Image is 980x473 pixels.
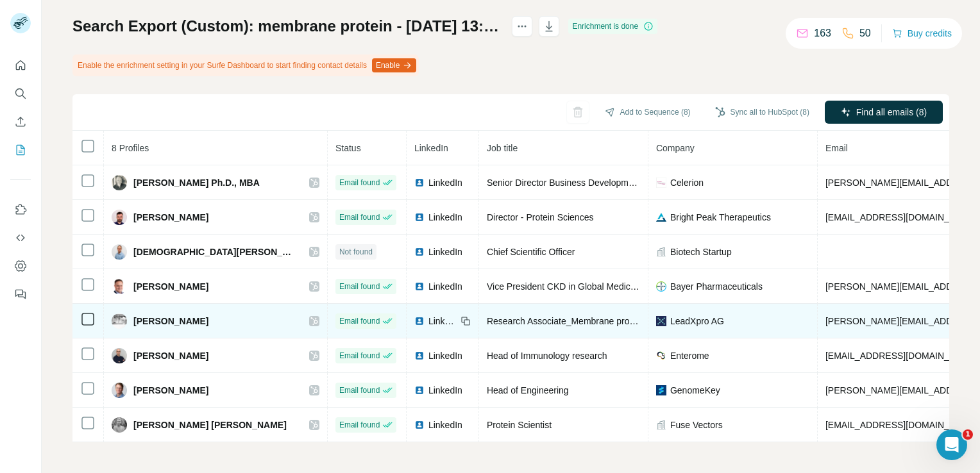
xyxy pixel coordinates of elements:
span: LinkedIn [428,419,462,431]
span: Director - Protein Sciences [487,212,594,222]
button: Add to Sequence (8) [596,103,700,122]
span: Protein Scientist [487,420,552,430]
span: Senior Director Business Development - Global Early Clinical Development Solutions [487,178,824,188]
div: Enable the enrichment setting in your Surfe Dashboard to start finding contact details [72,54,419,76]
img: LinkedIn logo [414,212,425,222]
span: [EMAIL_ADDRESS][DOMAIN_NAME] [825,351,977,361]
button: Sync all to HubSpot (8) [706,103,818,122]
button: Buy credits [892,24,952,42]
span: LeadXpro AG [670,315,724,328]
span: Bayer Pharmaceuticals [670,280,763,293]
img: Avatar [112,244,127,260]
span: LinkedIn [428,315,457,328]
img: company-logo [656,281,666,292]
div: Enrichment is done [568,19,657,34]
span: [DEMOGRAPHIC_DATA][PERSON_NAME] [133,245,296,258]
img: Avatar [112,313,127,329]
span: Email found [339,212,380,223]
span: [PERSON_NAME] [133,315,208,328]
button: Dashboard [10,254,31,278]
h1: Search Export (Custom): membrane protein - [DATE] 13:03 [72,16,500,37]
img: LinkedIn logo [414,351,425,361]
span: GenomeKey [670,384,720,397]
span: LinkedIn [428,176,462,189]
span: Company [656,143,695,153]
span: [EMAIL_ADDRESS][DOMAIN_NAME] [825,212,977,222]
img: company-logo [656,178,666,188]
img: LinkedIn logo [414,178,425,188]
span: Job title [487,143,518,153]
span: Email found [339,177,380,188]
span: Bright Peak Therapeutics [670,211,771,224]
p: 163 [814,26,831,41]
span: [PERSON_NAME] [133,384,208,397]
span: LinkedIn [428,280,462,293]
span: [PERSON_NAME] Ph.D., MBA [133,176,260,189]
span: Enterome [670,349,709,362]
span: LinkedIn [428,349,462,362]
span: [PERSON_NAME] [133,280,208,293]
img: LinkedIn logo [414,385,425,395]
img: company-logo [656,212,666,222]
button: Enrich CSV [10,110,31,133]
button: Enable [372,58,416,72]
img: LinkedIn logo [414,281,425,292]
img: Avatar [112,417,127,433]
img: Avatar [112,175,127,190]
span: [PERSON_NAME] [133,349,208,362]
span: Email found [339,281,380,292]
span: Email found [339,385,380,396]
span: Biotech Startup [670,245,732,258]
span: Celerion [670,176,704,189]
span: Email found [339,315,380,327]
img: LinkedIn logo [414,316,425,326]
span: Fuse Vectors [670,419,723,431]
img: Avatar [112,210,127,225]
span: LinkedIn [428,245,462,258]
img: Avatar [112,279,127,294]
button: Feedback [10,283,31,306]
img: company-logo [656,385,666,395]
span: 1 [963,429,973,440]
img: LinkedIn logo [414,420,425,430]
img: company-logo [656,316,666,326]
button: Use Surfe on LinkedIn [10,198,31,221]
span: Not found [339,246,373,258]
span: Email [825,143,848,153]
img: LinkedIn logo [414,247,425,257]
span: Head of Engineering [487,385,569,395]
span: Status [335,143,361,153]
button: My lists [10,138,31,162]
span: [PERSON_NAME] [133,211,208,224]
span: LinkedIn [414,143,448,153]
img: Avatar [112,348,127,363]
p: 50 [859,26,871,41]
img: Avatar [112,383,127,398]
span: [PERSON_NAME] [PERSON_NAME] [133,419,287,431]
span: LinkedIn [428,211,462,224]
img: company-logo [656,351,666,361]
button: actions [512,16,532,37]
span: Find all emails (8) [856,106,927,119]
span: LinkedIn [428,384,462,397]
span: Email found [339,350,380,361]
span: Email found [339,419,380,431]
span: 8 Profiles [112,143,149,153]
span: [EMAIL_ADDRESS][DOMAIN_NAME] [825,420,977,430]
button: Use Surfe API [10,226,31,249]
span: Chief Scientific Officer [487,247,575,257]
button: Find all emails (8) [825,101,943,124]
button: Search [10,82,31,105]
span: Research Associate_Membrane protein purification [487,316,690,326]
span: Head of Immunology research [487,351,607,361]
iframe: Intercom live chat [936,429,967,460]
span: Vice President CKD in Global Medical Affairs [487,281,664,292]
button: Quick start [10,54,31,77]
